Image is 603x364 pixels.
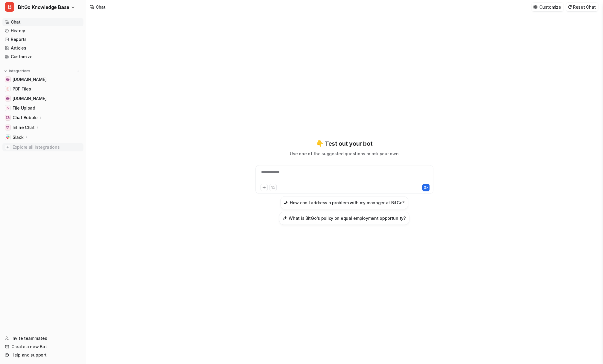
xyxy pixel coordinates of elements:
a: History [2,27,83,35]
p: Integrations [9,69,30,73]
img: explore all integrations [5,144,11,150]
span: BitGo Knowledge Base [18,3,69,11]
span: [DOMAIN_NAME] [13,96,46,102]
a: Reports [2,35,83,44]
p: 👇 Test out your bot [316,139,372,148]
button: How can I address a problem with my manager at BitGo?How can I address a problem with my manager ... [280,196,408,209]
span: [DOMAIN_NAME] [13,76,46,82]
h3: How can I address a problem with my manager at BitGo? [290,199,405,206]
a: Invite teammates [2,334,83,343]
a: Explore all integrations [2,143,83,151]
a: Articles [2,44,83,52]
button: Reset Chat [566,3,598,11]
span: PDF Files [13,86,31,92]
p: Customize [539,4,561,10]
img: PDF Files [6,87,10,91]
span: Explore all integrations [13,142,81,152]
p: Slack [13,134,24,140]
img: File Upload [6,106,10,110]
button: What is BitGo's policy on equal employment opportunity?What is BitGo's policy on equal employment... [279,212,409,225]
a: developers.bitgo.com[DOMAIN_NAME] [2,94,83,103]
img: customize [533,5,537,9]
img: What is BitGo's policy on equal employment opportunity? [283,216,287,220]
a: PDF FilesPDF Files [2,85,83,93]
img: menu_add.svg [76,69,80,73]
p: Use one of the suggested questions or ask your own [290,150,398,157]
img: reset [568,5,572,9]
a: File UploadFile Upload [2,104,83,112]
button: Customize [532,3,563,11]
p: Inline Chat [13,125,35,130]
p: Chat Bubble [13,115,38,121]
img: Chat Bubble [6,116,10,119]
img: Inline Chat [6,126,10,129]
span: File Upload [13,105,35,111]
h3: What is BitGo's policy on equal employment opportunity? [289,215,406,221]
a: Chat [2,18,83,26]
div: Chat [96,4,106,10]
a: Create a new Bot [2,343,83,351]
img: expand menu [4,69,8,73]
a: Customize [2,53,83,61]
img: developers.bitgo.com [6,97,10,100]
img: www.bitgo.com [6,78,10,81]
a: www.bitgo.com[DOMAIN_NAME] [2,75,83,84]
img: Slack [6,136,10,139]
span: B [5,2,14,12]
button: Integrations [2,68,32,74]
img: How can I address a problem with my manager at BitGo? [284,200,288,205]
a: Help and support [2,351,83,359]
